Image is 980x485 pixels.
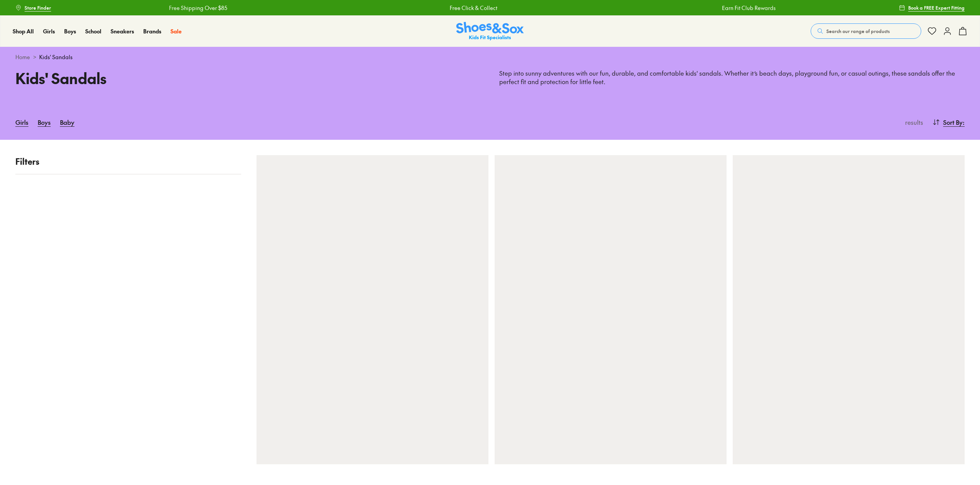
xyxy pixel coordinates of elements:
a: Baby [60,114,74,131]
a: Book a FREE Expert Fitting [899,1,965,15]
span: Boys [64,27,76,35]
a: Earn Fit Club Rewards [721,4,775,12]
p: Filters [15,155,241,168]
img: SNS_Logo_Responsive.svg [456,22,524,41]
a: Sneakers [111,27,134,35]
p: Step into sunny adventures with our fun, durable, and comfortable kids' sandals. Whether it’s bea... [499,69,965,86]
a: Brands [143,27,161,35]
span: Store Finder [25,4,51,11]
span: Girls [43,27,55,35]
a: Free Shipping Over $85 [168,4,226,12]
span: Kids' Sandals [39,53,73,61]
a: Girls [15,114,28,131]
a: Sale [171,27,182,35]
a: Girls [43,27,55,35]
a: Free Click & Collect [449,4,496,12]
span: School [85,27,101,35]
a: Shop All [13,27,34,35]
span: Brands [143,27,161,35]
span: Sneakers [111,27,134,35]
a: School [85,27,101,35]
a: Shoes & Sox [456,22,524,41]
span: : [963,118,965,127]
a: Store Finder [15,1,51,15]
span: Sort By [943,118,963,127]
h1: Kids' Sandals [15,67,481,89]
a: Boys [64,27,76,35]
div: > [15,53,965,61]
a: Home [15,53,30,61]
p: results [902,118,923,127]
span: Sale [171,27,182,35]
span: Book a FREE Expert Fitting [908,4,965,11]
span: Search our range of products [826,28,890,35]
a: Boys [38,114,51,131]
button: Sort By: [932,114,965,131]
span: Shop All [13,27,34,35]
button: Search our range of products [811,23,921,39]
